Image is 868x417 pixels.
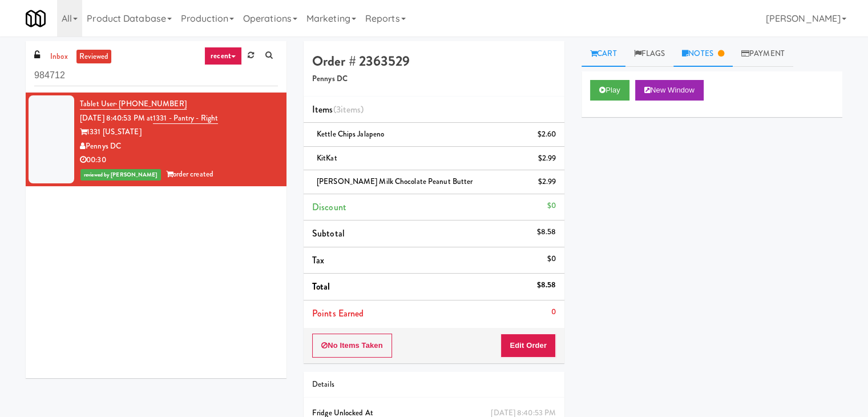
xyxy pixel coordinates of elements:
[538,151,556,166] div: $2.99
[551,305,556,319] div: 0
[115,98,187,109] span: · [PHONE_NUMBER]
[635,80,704,101] button: New Window
[204,47,242,65] a: recent
[34,65,278,86] input: Search vision orders
[47,50,71,64] a: inbox
[312,334,392,358] button: No Items Taken
[317,129,384,139] span: Kettle Chips Jalapeno
[76,50,112,64] a: reviewed
[547,199,556,213] div: $0
[317,176,473,187] span: [PERSON_NAME] Milk Chocolate Peanut Butter
[537,225,556,239] div: $8.58
[317,153,337,163] span: KitKat
[333,103,364,116] span: (3 )
[312,201,346,214] span: Discount
[26,9,46,29] img: Micromart
[312,75,556,83] h5: Pennys DC
[537,278,556,292] div: $8.58
[312,307,364,320] span: Points Earned
[590,80,629,101] button: Play
[312,103,364,116] span: Items
[80,153,278,167] div: 00:30
[80,98,187,110] a: Tablet User· [PHONE_NUMBER]
[166,169,213,179] span: order created
[538,175,556,189] div: $2.99
[673,41,733,67] a: Notes
[80,169,161,181] span: reviewed by [PERSON_NAME]
[312,54,556,69] h4: Order # 2363529
[26,93,286,186] li: Tablet User· [PHONE_NUMBER][DATE] 8:40:53 PM at1331 - Pantry - Right1331 [US_STATE]Pennys DC00:30...
[80,113,153,123] span: [DATE] 8:40:53 PM at
[341,103,361,116] ng-pluralize: items
[80,125,278,139] div: 1331 [US_STATE]
[312,378,556,392] div: Details
[80,139,278,154] div: Pennys DC
[538,127,556,142] div: $2.60
[547,252,556,266] div: $0
[153,113,218,124] a: 1331 - Pantry - Right
[625,41,674,67] a: Flags
[312,227,345,240] span: Subtotal
[312,280,330,293] span: Total
[582,41,625,67] a: Cart
[312,254,324,267] span: Tax
[733,41,793,67] a: Payment
[500,334,556,358] button: Edit Order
